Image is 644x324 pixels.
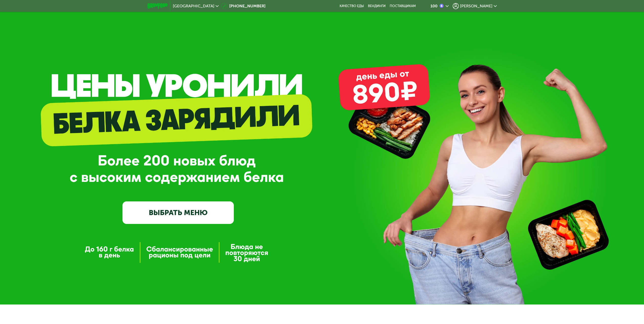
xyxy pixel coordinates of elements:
a: Вендинги [368,4,386,8]
span: [PERSON_NAME] [460,4,492,8]
div: поставщикам [390,4,416,8]
span: [GEOGRAPHIC_DATA] [173,4,214,8]
a: ВЫБРАТЬ МЕНЮ [122,201,234,224]
a: Качество еды [340,4,364,8]
a: [PHONE_NUMBER] [221,3,265,9]
div: 100 [430,4,438,8]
